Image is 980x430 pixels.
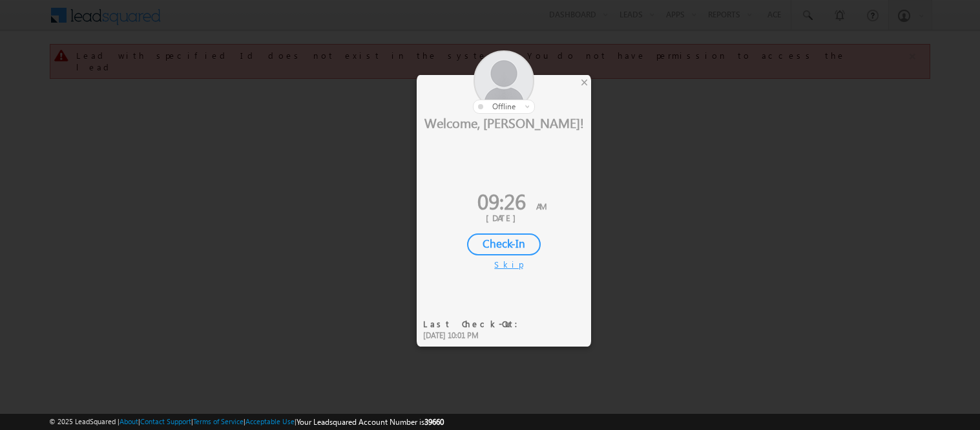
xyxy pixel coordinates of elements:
div: Welcome, [PERSON_NAME]! [417,114,591,131]
div: Skip [494,259,514,270]
span: © 2025 LeadSquared | | | | | [49,416,444,428]
a: About [120,417,138,425]
div: × [578,75,591,89]
span: offline [492,102,516,111]
a: Terms of Service [193,417,244,425]
span: 39660 [424,417,444,427]
span: AM [536,200,547,211]
div: Check-In [467,233,541,255]
a: Contact Support [140,417,191,425]
span: Your Leadsquared Account Number is [297,417,444,427]
span: 09:26 [477,186,526,215]
a: Acceptable Use [245,417,295,425]
div: [DATE] 10:01 PM [423,330,526,341]
div: [DATE] [426,212,581,224]
div: Last Check-Out: [423,318,526,330]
